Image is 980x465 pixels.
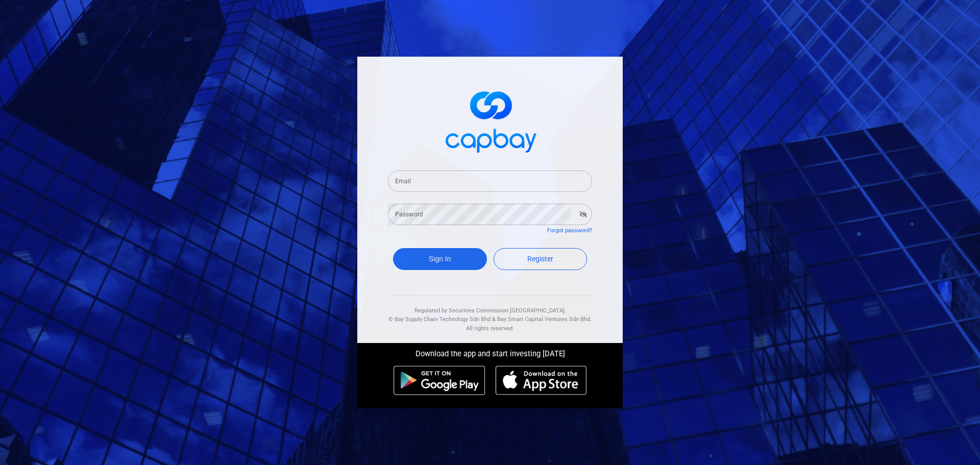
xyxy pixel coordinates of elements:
span: Bay Smart Capital Ventures Sdn Bhd. [497,316,592,323]
a: Register [494,248,587,270]
span: © Bay Supply Chain Technology Sdn Bhd [388,316,491,323]
img: logo [439,82,541,158]
img: android [394,365,485,395]
button: Sign In [393,248,487,270]
div: Download the app and start investing [DATE] [350,343,630,360]
a: Forgot password? [547,227,592,234]
img: ios [496,365,586,395]
span: Register [527,255,553,263]
div: Regulated by Securities Commission [GEOGRAPHIC_DATA]. & All rights reserved. [388,296,592,333]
